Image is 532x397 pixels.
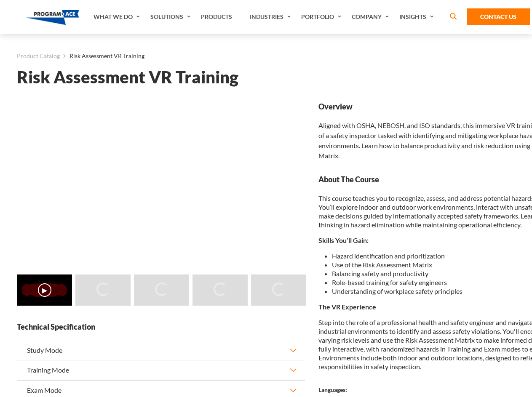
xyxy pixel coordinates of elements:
[17,101,305,264] iframe: Risk Assessment VR Training - Video 0
[318,386,347,393] strong: Languages:
[60,51,144,61] li: Risk Assessment VR Training
[17,360,305,380] button: Training Mode
[17,274,72,306] img: Risk Assessment VR Training - Video 0
[26,10,80,25] img: Program-Ace
[467,8,530,25] a: Contact Us
[17,341,305,360] button: Study Mode
[17,322,305,332] strong: Technical Specification
[17,51,60,61] a: Product Catalog
[38,283,51,297] button: ▶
